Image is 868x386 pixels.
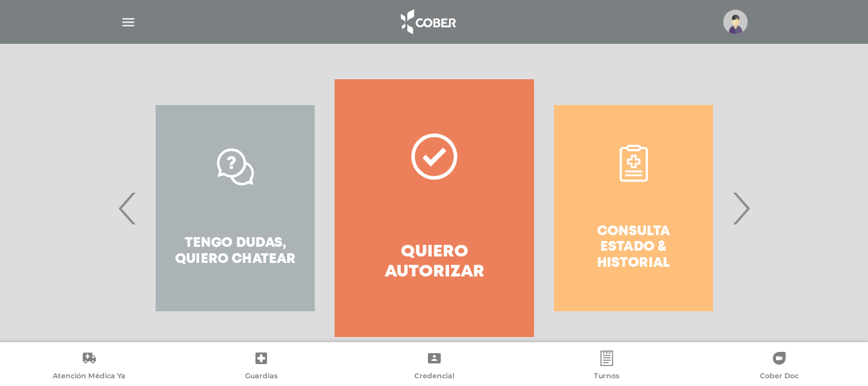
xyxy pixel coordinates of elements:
span: Turnos [594,371,620,383]
a: Atención Médica Ya [3,351,175,383]
span: Cober Doc [760,371,799,383]
span: Atención Médica Ya [53,371,125,383]
img: logo_cober_home-white.png [394,6,461,37]
span: Next [728,173,753,243]
a: Turnos [521,351,693,383]
img: Cober_menu-lines-white.svg [120,14,136,30]
a: Quiero autorizar [335,79,533,337]
img: profile-placeholder.svg [723,10,748,34]
span: Credencial [414,371,454,383]
h4: Quiero autorizar [358,242,510,282]
span: Previous [115,173,140,243]
a: Credencial [347,351,520,383]
a: Cober Doc [693,351,865,383]
a: Guardias [175,351,347,383]
span: Guardias [245,371,278,383]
